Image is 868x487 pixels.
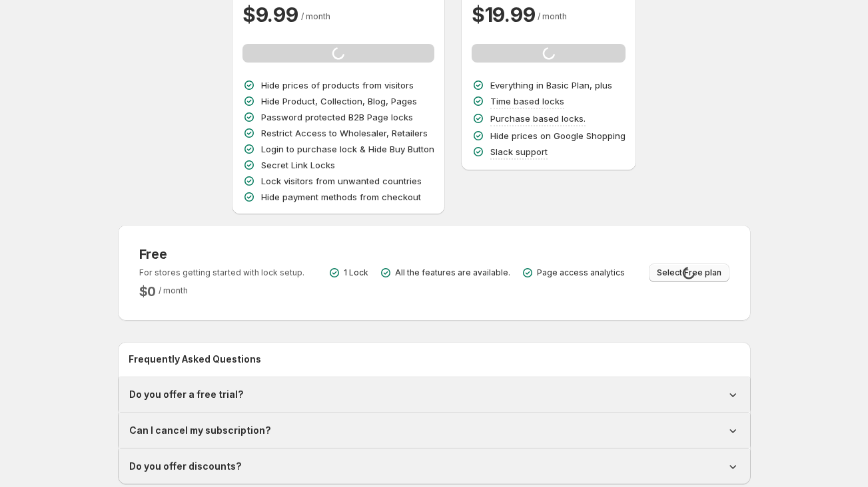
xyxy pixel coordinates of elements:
p: Hide prices on Google Shopping [490,129,626,142]
p: Everything in Basic Plan, plus [490,79,612,92]
p: Restrict Access to Wholesaler, Retailers [261,126,428,140]
h2: $ 9.99 [242,1,298,28]
p: Login to purchase lock & Hide Buy Button [261,142,434,156]
p: Lock visitors from unwanted countries [261,174,422,188]
p: Time based locks [490,94,564,108]
p: Hide Product, Collection, Blog, Pages [261,94,417,108]
h3: Free [139,246,304,262]
h2: Frequently Asked Questions [129,353,740,366]
p: Page access analytics [537,267,625,278]
span: / month [301,11,330,21]
h1: Can I cancel my subscription? [129,424,271,437]
p: Password protected B2B Page locks [261,110,413,124]
h1: Do you offer discounts? [129,460,242,473]
p: Slack support [490,145,548,158]
p: Hide prices of products from visitors [261,79,414,92]
h2: $ 0 [139,283,157,299]
p: Hide payment methods from checkout [261,190,421,204]
p: Purchase based locks. [490,112,586,125]
p: All the features are available. [395,267,510,278]
span: / month [159,285,188,295]
h2: $ 19.99 [472,1,535,28]
h1: Do you offer a free trial? [129,388,244,401]
p: For stores getting started with lock setup. [139,267,304,278]
p: 1 Lock [344,267,368,278]
p: Secret Link Locks [261,158,335,172]
span: / month [538,11,567,21]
